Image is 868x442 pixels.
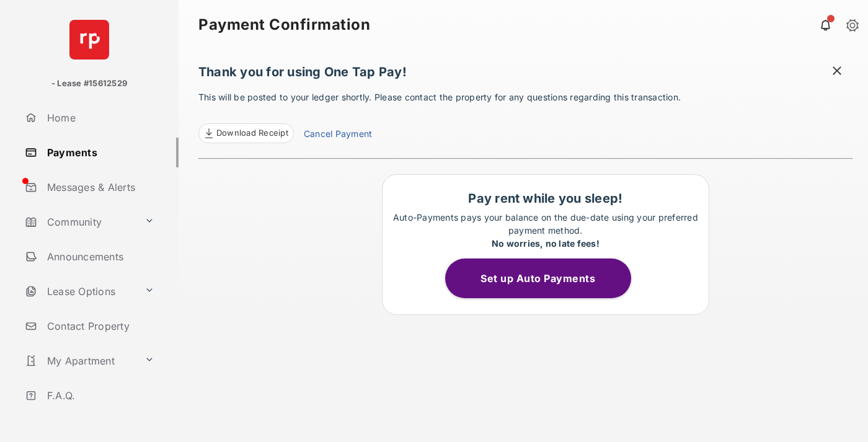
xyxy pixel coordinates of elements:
p: - Lease #15612529 [51,77,127,90]
a: Community [20,207,139,237]
strong: Payment Confirmation [198,17,370,32]
a: Set up Auto Payments [445,272,646,285]
a: Download Receipt [198,123,294,143]
a: Cancel Payment [304,127,372,143]
p: Auto-Payments pays your balance on the due-date using your preferred payment method. [389,211,702,250]
a: Announcements [20,242,179,272]
img: svg+xml;base64,PHN2ZyB4bWxucz0iaHR0cDovL3d3dy53My5vcmcvMjAwMC9zdmciIHdpZHRoPSI2NCIgaGVpZ2h0PSI2NC... [69,20,109,60]
p: This will be posted to your ledger shortly. Please contact the property for any questions regardi... [198,91,853,143]
button: Set up Auto Payments [445,259,631,298]
a: Payments [20,138,179,167]
h1: Thank you for using One Tap Pay! [198,64,853,86]
span: Download Receipt [216,127,288,139]
a: Lease Options [20,276,139,306]
a: My Apartment [20,346,139,376]
a: Home [20,103,179,133]
div: No worries, no late fees! [389,237,702,250]
a: F.A.Q. [20,381,179,410]
h1: Pay rent while you sleep! [389,191,702,206]
a: Messages & Alerts [20,172,179,202]
a: Contact Property [20,311,179,341]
